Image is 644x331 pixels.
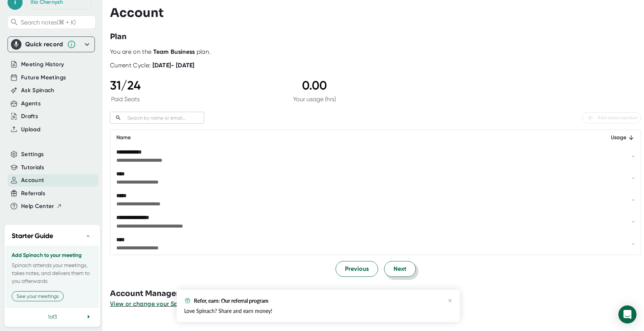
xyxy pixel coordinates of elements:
[21,73,66,82] button: Future Meetings
[21,189,45,198] button: Referrals
[110,48,641,56] div: You are on the plan.
[597,167,641,189] td: -
[21,176,44,185] button: Account
[618,305,636,323] div: Open Intercom Messenger
[21,60,64,69] button: Meeting History
[48,314,57,320] span: 1 of 3
[394,264,406,273] span: Next
[293,96,336,103] div: Your usage (hrs)
[12,231,53,241] h2: Starter Guide
[11,37,92,52] div: Quick record
[110,78,141,93] div: 31 / 24
[12,291,64,301] button: See your meetings
[110,6,164,20] h3: Account
[110,288,644,299] h3: Account Management
[110,31,127,43] h3: Plan
[21,86,55,95] button: Ask Spinach
[384,261,416,277] button: Next
[603,133,635,142] div: Usage
[124,114,204,122] input: Search by name or email...
[110,300,220,307] span: View or change your Spinach account
[25,41,63,48] div: Quick record
[21,112,38,121] button: Drafts
[12,261,93,285] p: Spinach attends your meetings, takes notes, and delivers them to you afterwards
[336,261,378,277] button: Previous
[83,231,93,241] button: −
[153,62,195,69] b: [DATE] - [DATE]
[21,150,44,159] button: Settings
[597,145,641,167] td: -
[110,96,141,103] div: Paid Seats
[293,78,336,93] div: 0.00
[21,125,40,134] button: Upload
[21,202,54,211] span: Help Center
[597,233,641,255] td: -
[116,133,591,142] div: Name
[586,113,638,122] span: Add team member
[21,163,44,172] button: Tutorials
[582,112,641,123] button: Add team member
[21,19,76,26] span: Search notes (⌘ + K)
[21,202,62,211] button: Help Center
[597,211,641,232] td: -
[153,48,195,55] b: Team Business
[21,99,41,108] button: Agents
[597,189,641,211] td: -
[110,299,220,308] button: View or change your Spinach account
[12,252,93,258] h3: Add Spinach to your meeting
[110,62,195,69] div: Current Cycle:
[345,264,369,273] span: Previous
